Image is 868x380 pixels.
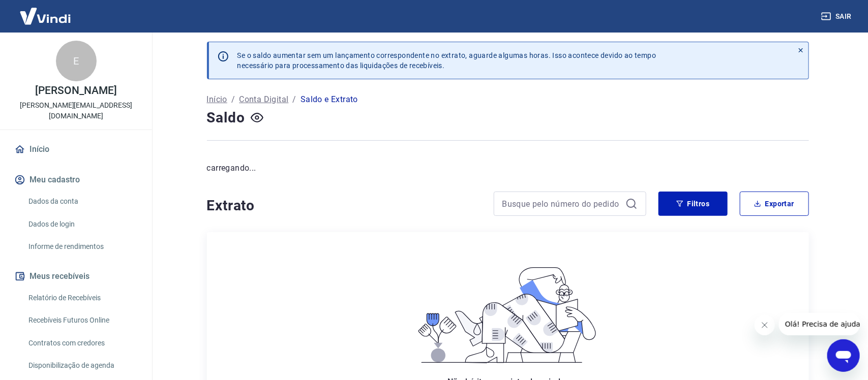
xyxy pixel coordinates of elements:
[24,355,140,376] a: Disponibilização de agenda
[239,93,288,106] a: Conta Digital
[293,93,296,106] p: /
[207,108,245,128] h4: Saldo
[207,93,227,106] a: Início
[24,236,140,257] a: Informe de rendimentos
[6,7,85,15] span: Olá! Precisa de ajuda?
[819,7,856,26] button: Sair
[740,192,809,216] button: Exportar
[12,265,140,288] button: Meus recebíveis
[24,333,140,354] a: Contratos com credores
[12,1,78,31] img: Vindi
[231,93,235,106] p: /
[24,214,140,235] a: Dados de login
[502,196,621,211] input: Busque pelo número do pedido
[35,85,116,96] p: [PERSON_NAME]
[755,315,775,335] iframe: Fechar mensagem
[207,196,482,216] h4: Extrato
[659,192,728,216] button: Filtros
[12,169,140,191] button: Meu cadastro
[24,288,140,308] a: Relatório de Recebíveis
[24,191,140,212] a: Dados da conta
[301,93,358,106] p: Saldo e Extrato
[24,310,140,331] a: Recebíveis Futuros Online
[207,162,809,174] p: carregando...
[12,138,140,161] a: Início
[8,100,144,121] p: [PERSON_NAME][EMAIL_ADDRESS][DOMAIN_NAME]
[56,41,97,81] div: E
[779,313,860,335] iframe: Mensagem da empresa
[827,339,860,372] iframe: Botão para abrir a janela de mensagens
[237,50,656,71] p: Se o saldo aumentar sem um lançamento correspondente no extrato, aguarde algumas horas. Isso acon...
